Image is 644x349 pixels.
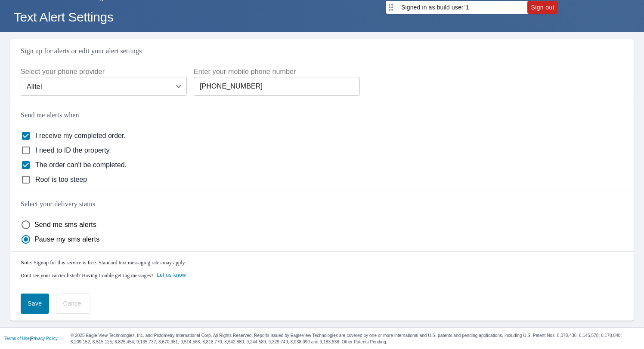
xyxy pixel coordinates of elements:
p: Note: Signup for this service is free. Standard text messaging rates may apply. [21,259,623,266]
p: © 2025 Eagle View Technologies, Inc. and Pictometry International Corp. All Rights Reserved. Repo... [71,332,640,345]
p: Sign up for alerts or edit your alert settings [21,46,623,56]
label: Enter your mobile phone number [194,67,360,77]
button: Let us know [157,271,186,280]
button: Save [21,294,49,314]
span: Save [28,298,42,309]
p: Dont see your carrier listed? Having trouble getting messages? [21,271,623,280]
h1: Text Alert Settings [10,8,634,26]
label: Select your phone provider [21,67,187,77]
a: Terms of Use [4,336,30,341]
a: Privacy Policy [31,336,58,341]
label: The order can't be completed. [35,161,127,169]
span: Sign out [531,2,554,13]
label: Roof is too steep [35,176,87,184]
button: Sign out [527,1,558,14]
p: Signed in as build user`1 [401,3,469,12]
p: Send me alerts when [21,110,623,120]
label: I receive my completed order. [35,132,126,140]
p: | [4,336,58,341]
label: I need to ID the property. [35,147,111,154]
p: Select your delivery status [21,199,623,209]
label: Pause my sms alerts [34,236,99,243]
label: Send me sms alerts [34,221,96,228]
div: Alltel [21,74,187,98]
